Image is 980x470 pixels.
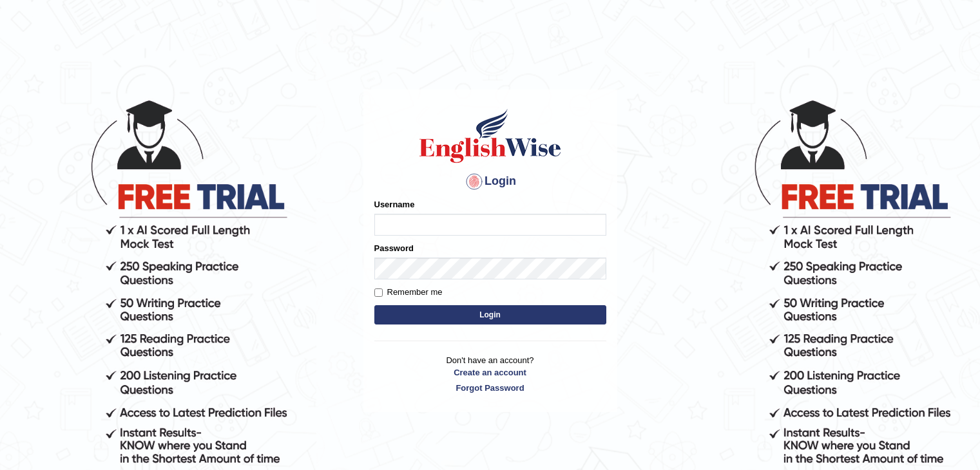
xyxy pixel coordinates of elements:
img: Logo of English Wise sign in for intelligent practice with AI [417,107,564,165]
input: Remember me [374,288,383,297]
h4: Login [374,171,606,192]
a: Create an account [374,366,606,379]
p: Don't have an account? [374,354,606,394]
label: Remember me [374,286,443,299]
label: Password [374,242,414,254]
a: Forgot Password [374,382,606,394]
button: Login [374,305,606,324]
label: Username [374,198,415,211]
